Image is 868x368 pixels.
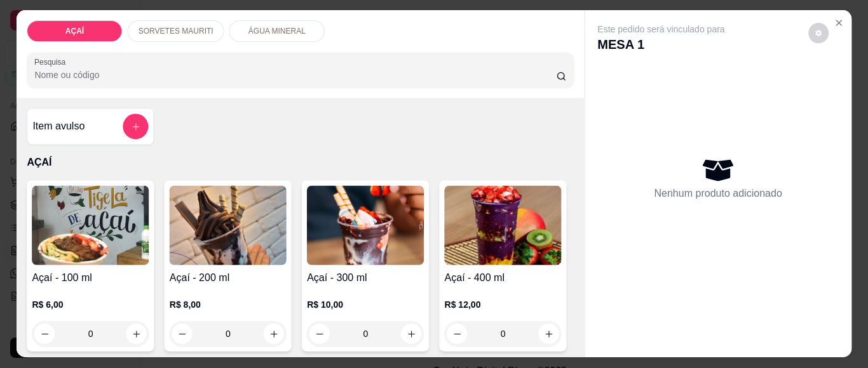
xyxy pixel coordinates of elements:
[597,36,724,54] p: MESA 1
[32,271,149,286] h4: Açaí - 100 ml
[32,186,149,265] img: product-image
[248,27,306,37] p: ÁGUA MINERAL
[65,27,84,37] p: AÇAÍ
[123,114,148,140] button: add-separate-item
[34,57,70,68] label: Pesquisa
[34,69,556,82] input: Pesquisa
[444,299,561,312] p: R$ 12,00
[829,13,849,34] button: Close
[307,186,424,265] img: product-image
[307,271,424,286] h4: Açaí - 300 ml
[27,155,574,171] p: AÇAÍ
[654,186,782,201] p: Nenhum produto adicionado
[139,27,214,37] p: SORVETES MAURITI
[307,299,424,312] p: R$ 10,00
[444,186,561,265] img: product-image
[32,119,85,135] h4: Item avulso
[32,299,149,312] p: R$ 6,00
[597,23,724,36] p: Este pedido será vinculado para
[170,186,287,265] img: product-image
[444,271,561,286] h4: Açaí - 400 ml
[808,23,829,44] button: decrease-product-quantity
[170,299,287,312] p: R$ 8,00
[170,271,287,286] h4: Açaí - 200 ml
